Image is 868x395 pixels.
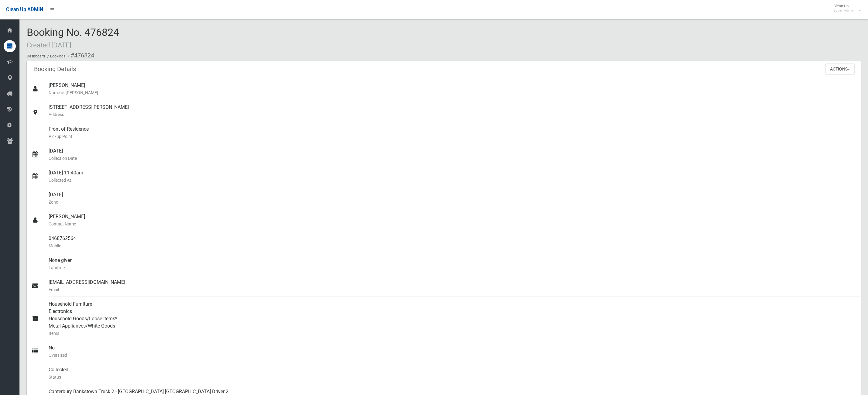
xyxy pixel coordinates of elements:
small: Created [DATE] [27,41,71,49]
div: None given [49,253,856,275]
div: Front of Residence [49,122,856,144]
a: [EMAIL_ADDRESS][DOMAIN_NAME]Email [27,275,861,297]
small: Contact Name [49,220,856,228]
span: Clean Up ADMIN [6,7,43,12]
div: [PERSON_NAME] [49,209,856,231]
div: [PERSON_NAME] [49,78,856,100]
div: [DATE] [49,187,856,209]
div: Household Furniture Electronics Household Goods/Loose Items* Metal Appliances/White Goods [49,297,856,341]
small: Landline [49,264,856,271]
small: Items [49,330,856,337]
a: Dashboard [27,54,45,58]
span: Clean Up [830,4,860,13]
a: Bookings [50,54,65,58]
li: #476824 [66,50,94,61]
small: Email [49,286,856,293]
div: [EMAIL_ADDRESS][DOMAIN_NAME] [49,275,856,297]
small: Mobile [49,242,856,249]
small: Status [49,373,856,381]
header: Booking Details [27,63,83,75]
div: [DATE] [49,144,856,166]
small: Address [49,111,856,118]
small: Pickup Point [49,133,856,140]
div: Collected [49,362,856,384]
div: [DATE] 11:40am [49,166,856,187]
button: Actions [825,64,855,75]
div: No [49,341,856,362]
small: Name of [PERSON_NAME] [49,89,856,96]
small: Collection Date [49,155,856,162]
small: Collected At [49,177,856,184]
small: Super Admin [833,8,854,13]
small: Oversized [49,352,856,359]
div: 0468762564 [49,231,856,253]
small: Zone [49,198,856,206]
div: [STREET_ADDRESS][PERSON_NAME] [49,100,856,122]
span: Booking No. 476824 [27,26,119,50]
